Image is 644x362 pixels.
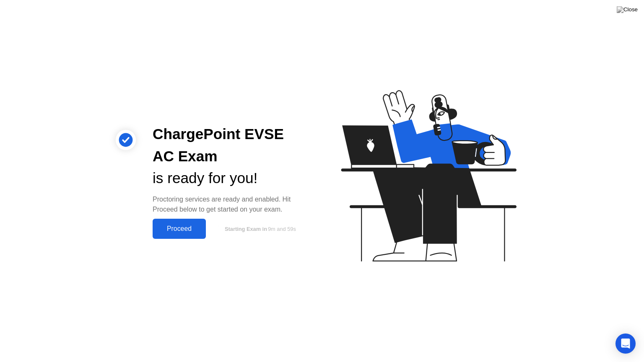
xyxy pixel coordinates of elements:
button: Proceed [153,219,206,239]
div: Proceed [155,225,203,233]
button: Starting Exam in9m and 59s [210,221,309,237]
img: Close [617,6,638,13]
span: 9m and 59s [268,226,296,232]
div: Proctoring services are ready and enabled. Hit Proceed below to get started on your exam. [153,194,309,215]
div: ChargePoint EVSE AC Exam [153,123,309,168]
div: Open Intercom Messenger [615,334,636,354]
div: is ready for you! [153,167,309,189]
